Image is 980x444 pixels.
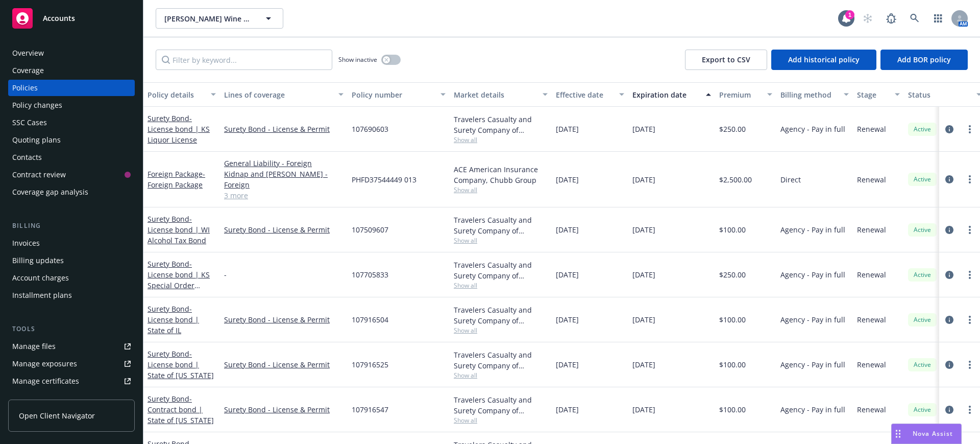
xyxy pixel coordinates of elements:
span: Renewal [857,404,886,415]
span: Add historical policy [788,55,860,64]
div: Travelers Casualty and Surety Company of America, Travelers Insurance [454,260,548,281]
span: [DATE] [556,359,579,370]
span: - [224,269,227,280]
div: Drag to move [892,424,904,443]
div: Installment plans [12,287,72,303]
span: [DATE] [556,174,579,185]
span: [DATE] [632,359,655,370]
span: Renewal [857,124,886,134]
span: $100.00 [719,404,746,415]
a: circleInformation [943,224,955,236]
span: Active [912,360,933,369]
span: Accounts [43,14,75,22]
span: 107916547 [352,404,388,415]
div: Policies [12,80,38,96]
span: 107916525 [352,359,388,370]
button: Market details [450,82,552,107]
a: more [964,314,976,326]
a: Surety Bond - License & Permit [224,124,344,134]
a: more [964,359,976,371]
span: Agency - Pay in full [780,224,845,235]
span: $2,500.00 [719,174,752,185]
div: Stage [857,89,889,100]
a: more [964,224,976,236]
div: SSC Cases [12,114,47,131]
a: circleInformation [943,359,955,371]
span: $250.00 [719,269,746,280]
div: Coverage [12,62,44,79]
button: Stage [853,82,904,107]
a: Policies [8,80,135,96]
button: Expiration date [628,82,715,107]
span: [DATE] [632,314,655,325]
span: 107509607 [352,224,388,235]
div: Expiration date [632,89,700,100]
span: Agency - Pay in full [780,269,845,280]
div: Tools [8,324,135,334]
a: Surety Bond [148,214,210,245]
span: - License bond | WI Alcohol Tax Bond [148,214,210,245]
span: Renewal [857,359,886,370]
span: [DATE] [632,224,655,235]
button: Premium [715,82,776,107]
div: Manage certificates [12,373,79,389]
a: Surety Bond - License & Permit [224,224,344,235]
button: Policy details [143,82,220,107]
span: Add BOR policy [897,55,951,64]
div: Lines of coverage [224,89,332,100]
span: Agency - Pay in full [780,314,845,325]
a: Manage exposures [8,356,135,372]
a: more [964,123,976,135]
div: Invoices [12,235,40,251]
a: SSC Cases [8,114,135,131]
span: Active [912,270,933,279]
span: Active [912,405,933,414]
span: [DATE] [632,174,655,185]
div: Manage claims [12,390,64,407]
span: - License bond | KS Liquor License [148,113,210,145]
span: [DATE] [632,269,655,280]
a: Surety Bond [148,394,214,425]
span: Show all [454,185,548,194]
div: Market details [454,89,536,100]
button: Billing method [776,82,853,107]
button: [PERSON_NAME] Wine Estates LLC [156,8,283,29]
a: Switch app [928,8,948,29]
div: Billing updates [12,252,64,269]
a: circleInformation [943,314,955,326]
span: PHFD37544449 013 [352,174,416,185]
span: [DATE] [556,269,579,280]
span: Open Client Navigator [19,410,95,421]
a: Quoting plans [8,132,135,148]
div: Quoting plans [12,132,61,148]
div: Coverage gap analysis [12,184,88,200]
div: Contacts [12,149,42,166]
span: Direct [780,174,801,185]
span: [DATE] [632,124,655,134]
a: Installment plans [8,287,135,303]
span: Agency - Pay in full [780,404,845,415]
button: Export to CSV [685,50,767,70]
span: [DATE] [632,404,655,415]
button: Policy number [348,82,450,107]
a: more [964,173,976,185]
a: Billing updates [8,252,135,269]
a: Coverage gap analysis [8,184,135,200]
a: Kidnap and [PERSON_NAME] - Foreign [224,169,344,190]
span: Show all [454,326,548,335]
span: Renewal [857,314,886,325]
span: 107705833 [352,269,388,280]
div: Effective date [556,89,613,100]
a: 3 more [224,190,344,201]
a: General Liability - Foreign [224,158,344,169]
a: circleInformation [943,173,955,185]
span: - License bond | State of [US_STATE] [148,349,214,380]
a: Overview [8,45,135,61]
span: Show all [454,236,548,245]
span: Active [912,175,933,184]
div: Manage files [12,338,56,355]
span: Show all [454,371,548,380]
a: Coverage [8,62,135,79]
div: Billing [8,221,135,231]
